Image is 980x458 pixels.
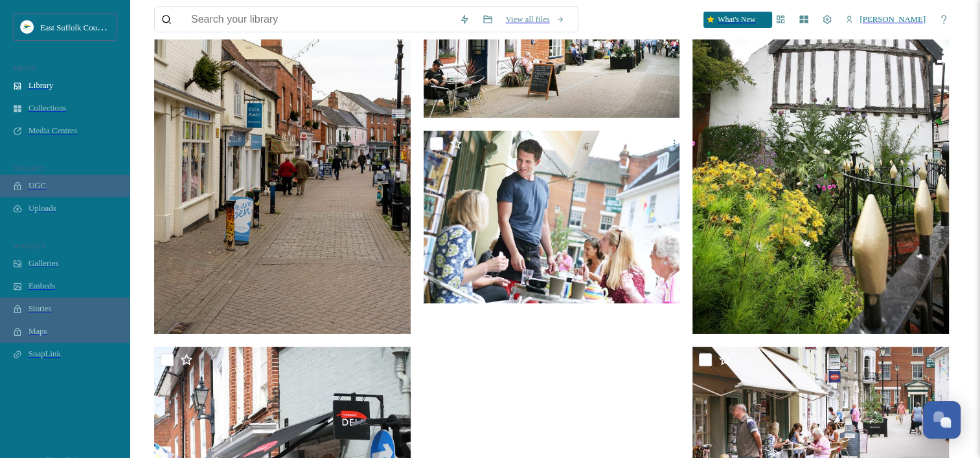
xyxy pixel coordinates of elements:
a: View all files [499,8,571,31]
span: UGC [28,181,46,191]
a: What's New [703,12,762,28]
span: Embeds [28,281,55,291]
span: COLLECT [13,164,45,172]
span: Stories [28,304,52,314]
span: Galleries [28,259,58,268]
span: Uploads [28,204,56,213]
button: Open Chat [923,401,961,439]
span: East Suffolk Council [40,21,109,32]
span: Library [28,81,53,91]
span: [PERSON_NAME] [860,15,926,24]
span: SnapLink [28,349,61,359]
span: WIDGETS [13,242,45,250]
span: Maps [28,327,47,336]
span: Media Centres [28,126,77,136]
img: ELC0026 237 FNL.jpg [424,131,683,304]
img: ESC%20Logo.png [21,21,34,34]
input: Search your library [185,7,453,32]
a: [PERSON_NAME] [839,8,932,31]
div: What's New [703,12,771,28]
span: Collections [28,104,66,113]
span: MEDIA [13,64,37,72]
